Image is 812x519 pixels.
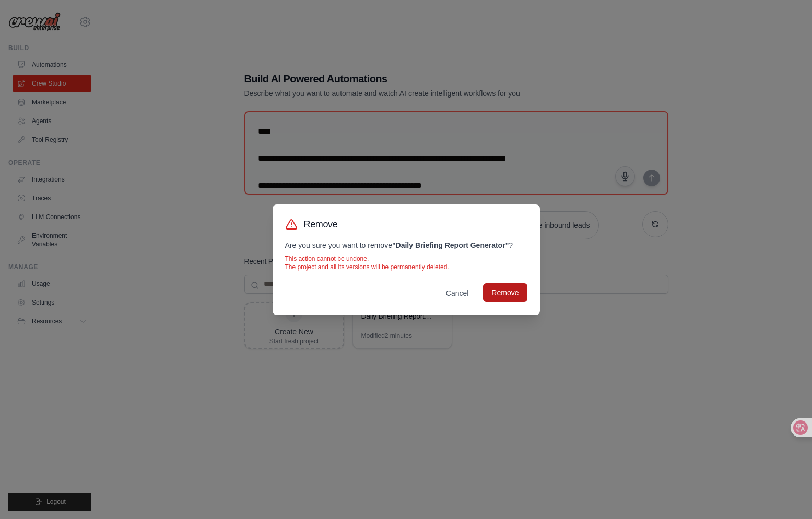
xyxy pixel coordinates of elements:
[285,255,527,263] p: This action cannot be undone.
[285,263,527,271] p: The project and all its versions will be permanently deleted.
[438,284,477,303] button: Cancel
[483,283,527,302] button: Remove
[285,240,527,250] p: Are you sure you want to remove ?
[304,217,338,232] h3: Remove
[392,241,509,249] strong: " Daily Briefing Report Generator "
